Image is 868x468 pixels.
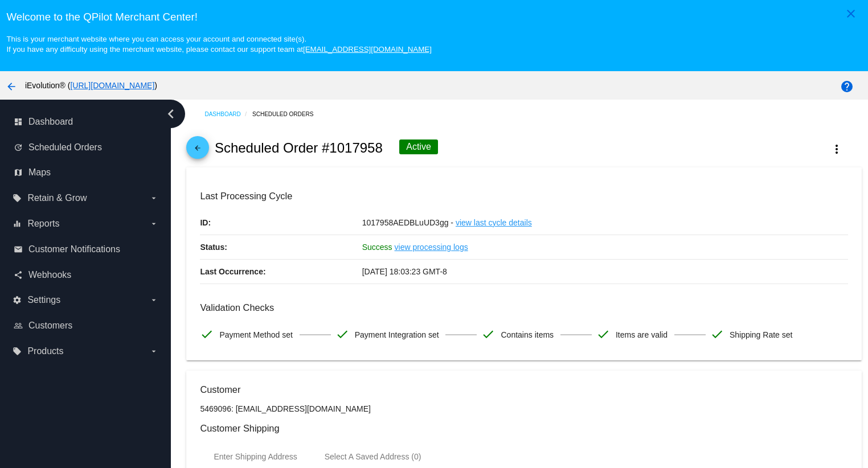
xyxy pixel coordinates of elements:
[456,211,532,235] a: view last cycle details
[13,295,22,305] i: settings
[14,321,23,330] i: people_outline
[362,267,447,276] span: [DATE] 18:03:23 GMT-8
[28,270,71,280] span: Webhooks
[214,452,297,461] div: Enter Shipping Address
[200,302,847,313] h3: Validation Checks
[219,323,292,347] span: Payment Method set
[13,194,22,203] i: local_offer
[14,113,158,131] a: dashboard Dashboard
[14,317,158,335] a: people_outline Customers
[27,346,63,356] span: Products
[200,423,847,434] h3: Customer Shipping
[27,295,60,305] span: Settings
[395,235,468,259] a: view processing logs
[481,327,495,341] mat-icon: check
[149,295,158,305] i: arrow_drop_down
[14,143,23,152] i: update
[501,323,554,347] span: Contains items
[25,81,157,90] span: iEvolution® ( )
[14,270,23,280] i: share
[840,80,854,93] mat-icon: help
[200,211,362,235] p: ID:
[14,245,23,254] i: email
[830,142,844,156] mat-icon: more_vert
[6,35,431,54] small: This is your merchant website where you can access your account and connected site(s). If you hav...
[200,191,847,202] h3: Last Processing Cycle
[596,327,610,341] mat-icon: check
[28,321,72,331] span: Customers
[252,105,324,123] a: Scheduled Orders
[399,139,438,154] div: Active
[6,11,861,23] h3: Welcome to the QPilot Merchant Center!
[335,327,349,341] mat-icon: check
[14,240,158,258] a: email Customer Notifications
[14,117,23,126] i: dashboard
[325,452,421,461] div: Select A Saved Address (0)
[13,347,22,356] i: local_offer
[200,327,214,341] mat-icon: check
[200,260,362,284] p: Last Occurrence:
[27,193,87,203] span: Retain & Grow
[200,235,362,259] p: Status:
[28,167,51,178] span: Maps
[70,81,154,90] a: [URL][DOMAIN_NAME]
[362,243,392,252] span: Success
[27,219,59,229] span: Reports
[13,219,22,228] i: equalizer
[362,218,453,227] span: 1017958AEDBLuUD3gg -
[844,7,858,20] mat-icon: close
[149,347,158,356] i: arrow_drop_down
[200,404,847,413] p: 5469096: [EMAIL_ADDRESS][DOMAIN_NAME]
[14,163,158,182] a: map Maps
[200,384,847,395] h3: Customer
[149,219,158,228] i: arrow_drop_down
[5,80,18,93] mat-icon: arrow_back
[215,140,383,156] h2: Scheduled Order #1017958
[149,194,158,203] i: arrow_drop_down
[14,266,158,284] a: share Webhooks
[28,117,73,127] span: Dashboard
[28,142,102,153] span: Scheduled Orders
[162,105,180,123] i: chevron_left
[355,323,439,347] span: Payment Integration set
[616,323,668,347] span: Items are valid
[710,327,724,341] mat-icon: check
[14,168,23,177] i: map
[730,323,793,347] span: Shipping Rate set
[303,45,432,54] a: [EMAIL_ADDRESS][DOMAIN_NAME]
[14,138,158,157] a: update Scheduled Orders
[191,144,204,158] mat-icon: arrow_back
[204,105,252,123] a: Dashboard
[28,244,120,254] span: Customer Notifications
